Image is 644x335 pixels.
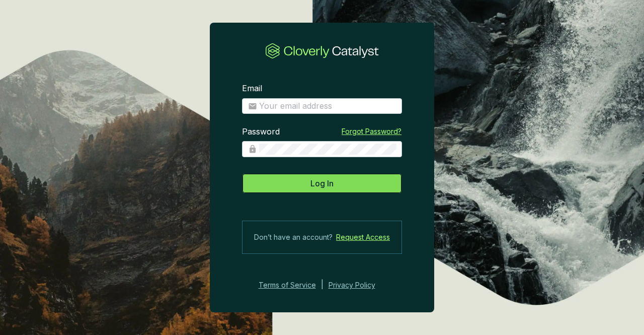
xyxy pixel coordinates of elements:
a: Privacy Policy [329,279,389,291]
button: Log In [242,173,402,193]
span: Log In [310,177,334,189]
label: Password [242,126,280,138]
a: Request Access [336,231,390,243]
label: Email [242,83,262,94]
input: Email [259,101,396,112]
a: Forgot Password? [342,126,401,137]
div: | [321,279,324,291]
span: Don’t have an account? [254,231,333,243]
input: Password [259,144,396,155]
a: Terms of Service [256,279,316,291]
